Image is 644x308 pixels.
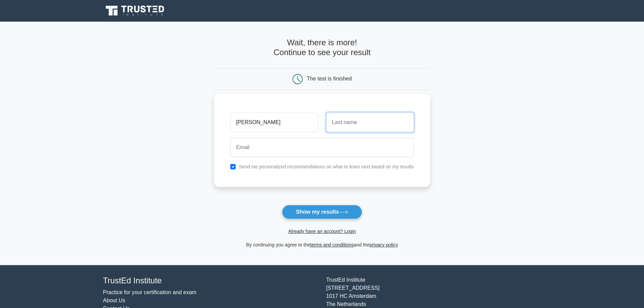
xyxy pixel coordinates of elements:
[326,113,414,132] input: Last name
[210,241,434,249] div: By continuing you agree to the and the
[103,276,318,286] h4: TrustEd Institute
[103,289,197,295] a: Practice for your certification and exam
[310,242,354,247] a: terms and conditions
[103,298,125,303] a: About Us
[230,138,414,157] input: Email
[230,113,318,132] input: First name
[307,76,352,81] div: The test is finished
[282,205,362,219] button: Show my results
[288,229,356,234] a: Already have an account? Login
[214,38,430,57] h4: Wait, there is more! Continue to see your result
[239,164,414,169] label: Send me personalized recommendations on what to learn next based on my results
[369,242,398,247] a: privacy policy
